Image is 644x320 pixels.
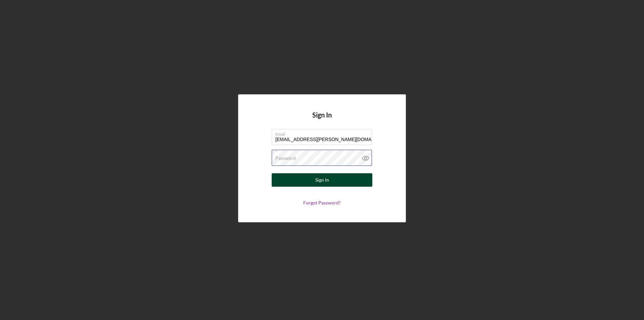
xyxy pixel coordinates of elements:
[303,200,341,205] a: Forgot Password?
[272,173,372,187] button: Sign In
[275,129,372,137] label: Email
[312,111,332,129] h4: Sign In
[275,155,296,161] label: Password
[315,173,329,187] div: Sign In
